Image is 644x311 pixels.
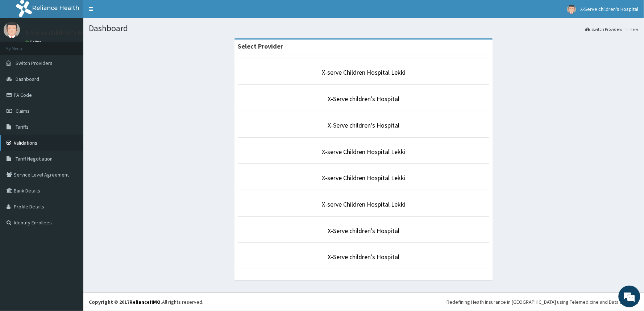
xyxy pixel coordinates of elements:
a: X-Serve children's Hospital [328,121,400,129]
img: User Image [4,22,20,38]
span: Claims [16,108,30,114]
a: X-Serve children's Hospital [328,253,400,261]
p: X-Serve children's Hospital [25,29,102,36]
strong: Copyright © 2017 . [89,299,162,305]
a: X-Serve children's Hospital [328,227,400,235]
a: X-serve Children Hospital Lekki [322,200,406,208]
a: X-serve Children Hospital Lekki [322,68,406,76]
img: User Image [567,5,576,14]
div: Redefining Heath Insurance in [GEOGRAPHIC_DATA] using Telemedicine and Data Science! [447,298,639,306]
strong: Select Provider [238,42,283,50]
span: Tariff Negotiation [16,155,53,162]
span: Switch Providers [16,60,53,66]
a: X-Serve children's Hospital [328,95,400,103]
a: Online [25,40,43,45]
a: Switch Providers [586,26,622,32]
span: X-Serve children's Hospital [581,6,639,12]
li: Here [623,26,639,32]
h1: Dashboard [89,24,639,33]
footer: All rights reserved. [83,293,644,311]
a: X-serve Children Hospital Lekki [322,148,406,156]
span: Dashboard [16,76,39,82]
a: X-serve Children Hospital Lekki [322,174,406,182]
a: RelianceHMO [129,299,161,305]
span: Tariffs [16,124,29,130]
